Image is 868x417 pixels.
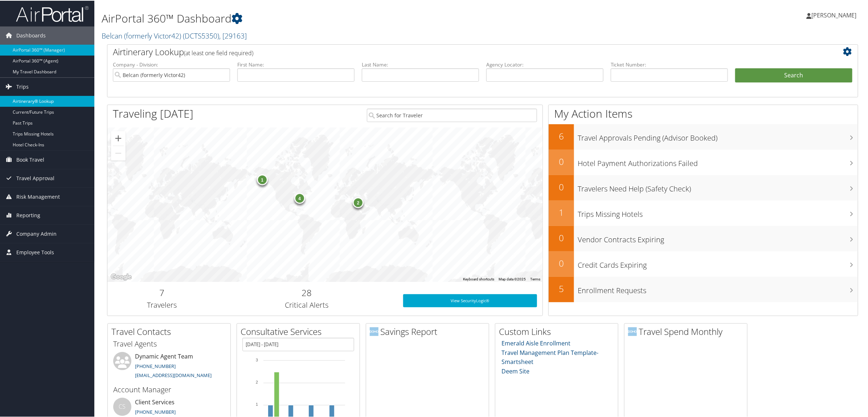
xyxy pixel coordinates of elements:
[549,256,574,269] h2: 0
[549,180,574,193] h2: 0
[403,293,537,307] a: View SecurityLogic®
[578,256,858,270] h3: Credit Cards Expiring
[294,192,305,203] div: 4
[109,272,133,281] a: Open this area in Google Maps (opens a new window)
[16,224,57,242] span: Company Admin
[111,145,126,160] button: Zoom out
[549,206,574,218] h2: 1
[578,129,858,142] h3: Travel Approvals Pending (Advisor Booked)
[549,129,574,142] h2: 6
[16,187,60,205] span: Risk Management
[113,384,225,394] h3: Account Manager
[530,276,540,280] a: Terms (opens in new tab)
[502,367,530,375] a: Deem Site
[499,276,526,280] span: Map data ©2025
[549,155,574,167] h2: 0
[811,11,856,19] span: [PERSON_NAME]
[549,251,858,276] a: 0Credit Cards Expiring
[549,105,858,121] h1: My Action Items
[222,286,392,298] h2: 28
[183,30,219,40] span: ( DCTS5350 )
[499,325,618,337] h2: Custom Links
[578,179,858,193] h3: Travelers Need Help (Safety Check)
[549,282,574,294] h2: 5
[806,4,864,25] a: [PERSON_NAME]
[256,401,258,406] tspan: 1
[502,339,571,347] a: Emerald Aisle Enrollment
[135,371,212,378] a: [EMAIL_ADDRESS][DOMAIN_NAME]
[16,26,46,44] span: Dashboards
[109,272,133,281] img: Google
[16,206,40,224] span: Reporting
[549,225,858,251] a: 0Vendor Contracts Expiring
[16,77,29,95] span: Trips
[16,150,44,168] span: Book Travel
[113,299,211,309] h3: Travelers
[353,197,364,207] div: 2
[549,149,858,174] a: 0Hotel Payment Authorizations Failed
[102,30,247,40] a: Belcan (formerly Victor42)
[257,174,267,185] div: 1
[241,325,360,337] h2: Consultative Services
[111,325,230,337] h2: Travel Contacts
[222,299,392,309] h3: Critical Alerts
[362,60,479,68] label: Last Name:
[370,325,489,337] h2: Savings Report
[16,243,54,261] span: Employee Tools
[549,200,858,225] a: 1Trips Missing Hotels
[219,30,247,40] span: , [ 29163 ]
[735,68,852,82] button: Search
[256,357,258,361] tspan: 3
[549,231,574,243] h2: 0
[549,124,858,149] a: 6Travel Approvals Pending (Advisor Booked)
[16,169,54,187] span: Travel Approval
[578,281,858,295] h3: Enrollment Requests
[611,60,728,68] label: Ticket Number:
[135,362,176,369] a: [PHONE_NUMBER]
[549,276,858,301] a: 5Enrollment Requests
[102,10,610,25] h1: AirPortal 360™ Dashboard
[367,108,537,121] input: Search for Traveler
[113,45,790,57] h2: Airtinerary Lookup
[113,286,211,298] h2: 7
[256,379,258,384] tspan: 2
[135,408,176,414] a: [PHONE_NUMBER]
[113,338,225,348] h3: Travel Agents
[578,154,858,168] h3: Hotel Payment Authorizations Failed
[110,351,229,381] li: Dynamic Agent Team
[502,348,599,365] a: Travel Management Plan Template- Smartsheet
[463,276,494,281] button: Keyboard shortcuts
[113,105,193,121] h1: Traveling [DATE]
[113,397,131,415] div: CS
[237,60,355,68] label: First Name:
[113,60,230,68] label: Company - Division:
[184,48,253,56] span: (at least one field required)
[578,205,858,219] h3: Trips Missing Hotels
[370,327,378,335] img: domo-logo.png
[549,174,858,200] a: 0Travelers Need Help (Safety Check)
[628,327,637,335] img: domo-logo.png
[16,5,89,22] img: airportal-logo.png
[578,230,858,244] h3: Vendor Contracts Expiring
[628,325,747,337] h2: Travel Spend Monthly
[111,130,126,145] button: Zoom in
[486,60,603,68] label: Agency Locator:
